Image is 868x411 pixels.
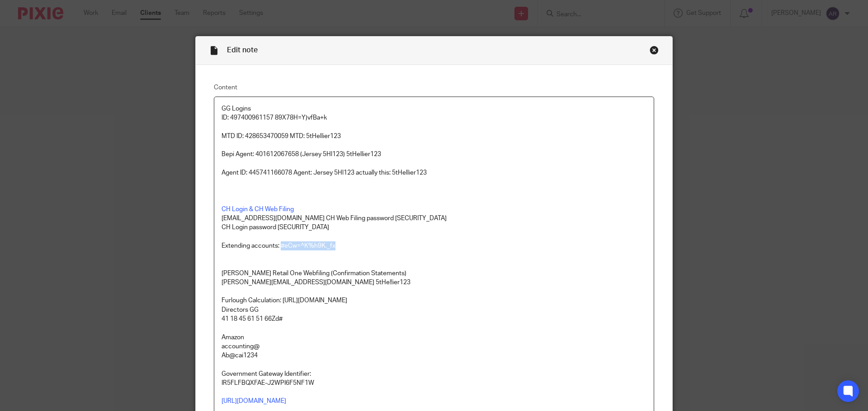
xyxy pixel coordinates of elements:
a: [URL][DOMAIN_NAME] [222,398,286,404]
p: CH Login password [SECURITY_DATA] [222,223,646,232]
p: GG Logins ID: 497400961157 89X78H=Y)vfBa+k [222,104,646,123]
a: CH Login & CH Web Filing [222,206,294,212]
p: Furlough Calculation: [URL][DOMAIN_NAME] [222,296,646,305]
p: Bepi Agent: 401612067658 (Jersey 5Hl123) 5tHellier123 [222,150,646,159]
p: accounting@ [222,342,646,351]
p: Directors GG 41 18 45 61 51 66 Zd# [222,305,646,324]
p: [PERSON_NAME][EMAIL_ADDRESS][DOMAIN_NAME] 5tHe!!ier123 [222,278,646,287]
p: [PERSON_NAME] Retail One Webfiling (Confirmation Statements) [222,269,646,278]
p: Extending accounts: #eCw=^K%h9K._fx [222,241,646,250]
p: MTD ID: 428653470059 MTD: 5tHellier123 [222,132,646,141]
span: Edit note [227,46,258,54]
p: Ab@cai1234 [222,351,646,360]
p: Agent ID: 445741166078 Agent: Jersey 5Hl123 actually this: 5tHellier123 [222,168,646,177]
div: Close this dialog window [650,46,659,55]
p: Government Gateway Identifier: IR5FLFBQXFAE-J2WPI6F5NF1W [222,369,646,388]
label: Content [214,83,654,92]
p: Amazon [222,333,646,342]
p: [EMAIL_ADDRESS][DOMAIN_NAME] CH Web Filing password [SECURITY_DATA] [222,214,646,223]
